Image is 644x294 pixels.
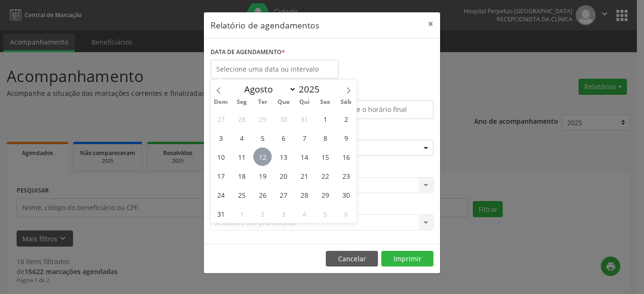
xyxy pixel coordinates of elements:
[212,204,230,223] span: Agosto 31, 2025
[274,185,293,204] span: Agosto 27, 2025
[316,129,334,147] span: Agosto 8, 2025
[324,85,433,100] label: ATÉ
[337,129,355,147] span: Agosto 9, 2025
[232,110,251,128] span: Julho 28, 2025
[316,185,334,204] span: Agosto 29, 2025
[337,185,355,204] span: Agosto 30, 2025
[231,99,252,105] span: Seg
[295,129,313,147] span: Agosto 7, 2025
[274,110,293,128] span: Julho 30, 2025
[381,251,433,267] button: Imprimir
[211,60,339,79] input: Selecione uma data ou intervalo
[337,147,355,166] span: Agosto 16, 2025
[295,110,313,128] span: Julho 31, 2025
[324,100,433,119] input: Selecione o horário final
[315,99,336,105] span: Sex
[211,19,319,31] h5: Relatório de agendamentos
[212,185,230,204] span: Agosto 24, 2025
[232,147,251,166] span: Agosto 11, 2025
[232,129,251,147] span: Agosto 4, 2025
[274,129,293,147] span: Agosto 6, 2025
[212,129,230,147] span: Agosto 3, 2025
[326,251,378,267] button: Cancelar
[274,166,293,185] span: Agosto 20, 2025
[294,99,315,105] span: Qui
[295,166,313,185] span: Agosto 21, 2025
[296,83,328,95] input: Year
[295,147,313,166] span: Agosto 14, 2025
[232,185,251,204] span: Agosto 25, 2025
[421,12,440,36] button: Close
[253,129,272,147] span: Agosto 5, 2025
[316,166,334,185] span: Agosto 22, 2025
[212,166,230,185] span: Agosto 17, 2025
[274,147,293,166] span: Agosto 13, 2025
[253,166,272,185] span: Agosto 19, 2025
[212,147,230,166] span: Agosto 10, 2025
[252,99,273,105] span: Ter
[336,99,357,105] span: Sáb
[211,99,231,105] span: Dom
[295,204,313,223] span: Setembro 4, 2025
[253,185,272,204] span: Agosto 26, 2025
[253,110,272,128] span: Julho 29, 2025
[211,45,285,60] label: DATA DE AGENDAMENTO
[316,110,334,128] span: Agosto 1, 2025
[337,166,355,185] span: Agosto 23, 2025
[212,110,230,128] span: Julho 27, 2025
[253,147,272,166] span: Agosto 12, 2025
[274,204,293,223] span: Setembro 3, 2025
[337,204,355,223] span: Setembro 6, 2025
[295,185,313,204] span: Agosto 28, 2025
[316,147,334,166] span: Agosto 15, 2025
[239,83,296,96] select: Month
[273,99,294,105] span: Qua
[253,204,272,223] span: Setembro 2, 2025
[316,204,334,223] span: Setembro 5, 2025
[232,204,251,223] span: Setembro 1, 2025
[337,110,355,128] span: Agosto 2, 2025
[232,166,251,185] span: Agosto 18, 2025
